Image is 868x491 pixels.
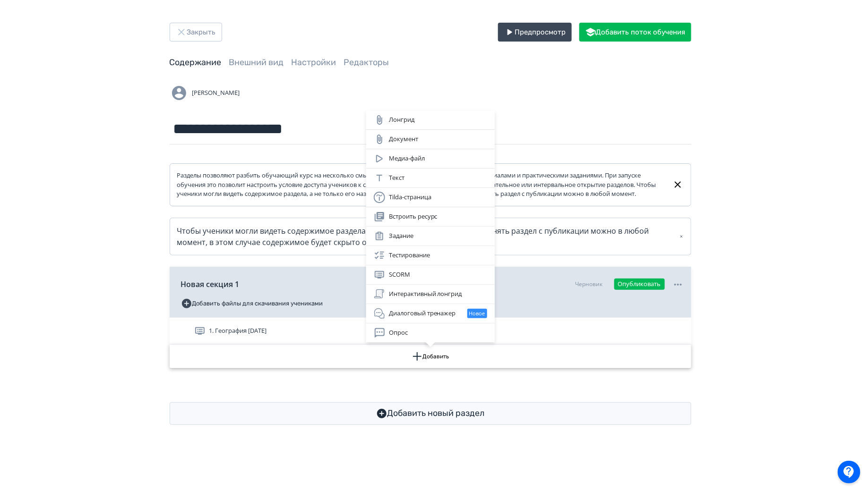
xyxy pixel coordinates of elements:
[374,134,487,145] div: Документ
[374,269,487,280] div: SCORM
[374,250,487,261] div: Тестирование
[469,310,485,318] span: Новое
[374,327,487,339] div: Опрос
[374,230,487,242] div: Задание
[374,114,487,126] div: Лонгрид
[374,192,487,203] div: Tilda-страница
[374,308,487,319] div: Диалоговый тренажер
[374,172,487,184] div: Текст
[374,211,487,222] div: Встроить ресурс
[374,288,487,300] div: Интерактивный лонгрид
[374,153,487,164] div: Медиа-файл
